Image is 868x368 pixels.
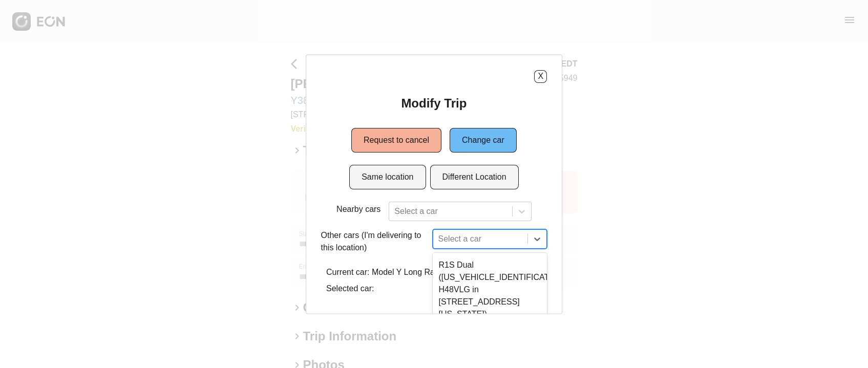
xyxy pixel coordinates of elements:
[321,229,429,253] p: Other cars (I'm delivering to this location)
[433,254,547,324] div: R1S Dual ([US_VEHICLE_IDENTIFICATION_NUMBER] H48VLG in [STREET_ADDRESS][US_STATE])
[450,127,517,152] button: Change car
[336,203,380,215] p: Nearby cars
[326,266,542,278] p: Current car: Model Y Long Range AWD (Y38UGL in 11101)
[401,95,467,111] h2: Modify Trip
[326,282,542,294] p: Selected car:
[349,164,426,189] button: Same location
[351,127,441,152] button: Request to cancel
[430,164,519,189] button: Different Location
[534,70,547,82] button: X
